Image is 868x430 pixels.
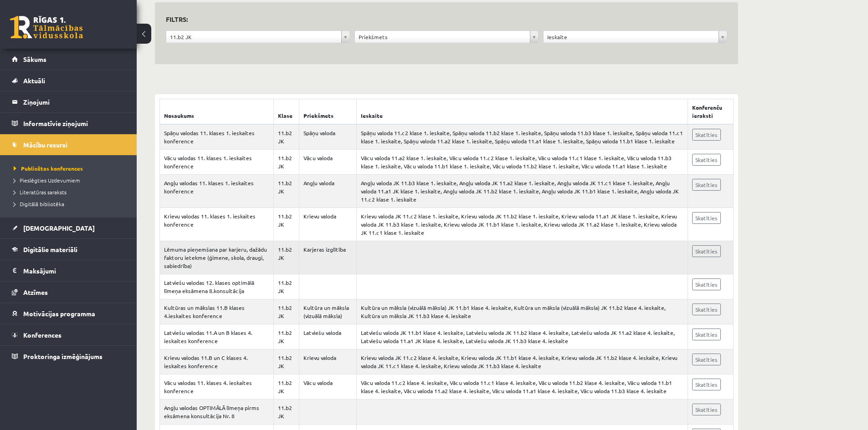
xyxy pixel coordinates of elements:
[274,349,299,374] td: 11.b2 JK
[12,134,125,155] a: Mācību resursi
[274,241,299,274] td: 11.b2 JK
[299,124,356,150] td: Spāņu valoda
[14,176,128,184] a: Pieslēgties Uzdevumiem
[12,70,125,91] a: Aktuāli
[692,304,721,315] a: Skatīties
[160,241,274,274] td: Lēmuma pieņemšana par karjeru, dažādu faktoru ietekme (ģimene, skola, draugi, sabiedrība)
[160,324,274,349] td: Latviešu valodas 11.A un B klases 4. ieskaites konference
[14,177,80,184] span: Pieslēgties Uzdevumiem
[160,349,274,374] td: Krievu valodas 11.B un C klases 4. ieskaites konference
[14,164,128,172] a: Publicētas konferences
[23,245,77,253] span: Digitālie materiāli
[160,208,274,241] td: Krievu valodas 11. klases 1. ieskaites konference
[692,245,721,257] a: Skatīties
[274,175,299,208] td: 11.b2 JK
[274,150,299,175] td: 11.b2 JK
[160,99,274,125] th: Nosaukums
[274,124,299,150] td: 11.b2 JK
[299,241,356,274] td: Karjeras izglītība
[692,278,721,290] a: Skatīties
[692,404,721,415] a: Skatīties
[14,165,83,172] span: Publicētas konferences
[692,329,721,340] a: Skatīties
[23,352,103,360] span: Proktoringa izmēģinājums
[274,274,299,299] td: 11.b2 JK
[359,31,526,43] span: Priekšmets
[357,299,688,324] td: Kultūra un māksla (vizuālā māksla) JK 11.b1 klase 4. ieskaite, Kultūra un māksla (vizuālā māksla)...
[355,31,538,43] a: Priekšmets
[274,324,299,349] td: 11.b2 JK
[14,200,64,207] span: Digitālā bibliotēka
[14,188,128,196] a: Literatūras saraksts
[12,282,125,303] a: Atzīmes
[23,260,125,281] legend: Maksājumi
[166,31,349,43] a: 11.b2 JK
[357,124,688,150] td: Spāņu valoda 11.c2 klase 1. ieskaite, Spāņu valoda 11.b2 klase 1. ieskaite, Spāņu valoda 11.b3 kl...
[299,299,356,324] td: Kultūra un māksla (vizuālā māksla)
[692,129,721,141] a: Skatīties
[299,349,356,374] td: Krievu valoda
[23,141,67,149] span: Mācību resursi
[547,31,715,43] span: Ieskaite
[357,150,688,175] td: Vācu valoda 11.a2 klase 1. ieskaite, Vācu valoda 11.c2 klase 1. ieskaite, Vācu valoda 11.c1 klase...
[357,374,688,400] td: Vācu valoda 11.c2 klase 4. ieskaite, Vācu valoda 11.c1 klase 4. ieskaite, Vācu valoda 11.b2 klase...
[274,374,299,400] td: 11.b2 JK
[170,31,338,43] span: 11.b2 JK
[12,324,125,345] a: Konferences
[23,224,95,232] span: [DEMOGRAPHIC_DATA]
[299,150,356,175] td: Vācu valoda
[12,346,125,367] a: Proktoringa izmēģinājums
[160,374,274,400] td: Vācu valodas 11. klases 4. ieskaites konference
[160,274,274,299] td: Latviešu valodas 12. klases optimālā līmeņa eksāmena 8.konsultācija
[692,154,721,166] a: Skatīties
[23,91,125,112] legend: Ziņojumi
[274,208,299,241] td: 11.b2 JK
[357,99,688,125] th: Ieskaite
[299,374,356,400] td: Vācu valoda
[12,113,125,134] a: Informatīvie ziņojumi
[160,124,274,150] td: Spāņu valodas 11. klases 1. ieskaites konference
[23,288,48,296] span: Atzīmes
[299,208,356,241] td: Krievu valoda
[23,55,46,63] span: Sākums
[23,76,45,85] span: Aktuāli
[12,49,125,70] a: Sākums
[357,324,688,349] td: Latviešu valoda JK 11.b1 klase 4. ieskaite, Latviešu valoda JK 11.b2 klase 4. ieskaite, Latviešu ...
[12,303,125,324] a: Motivācijas programma
[299,175,356,208] td: Angļu valoda
[544,31,727,43] a: Ieskaite
[692,379,721,390] a: Skatīties
[23,331,62,339] span: Konferences
[160,299,274,324] td: Kultūras un mākslas 11.B klases 4.ieskaites konference
[14,188,67,196] span: Literatūras saraksts
[274,299,299,324] td: 11.b2 JK
[160,400,274,425] td: Angļu valodas OPTIMĀLĀ līmeņa pirms eksāmena konsultācija Nr. 8
[357,349,688,374] td: Krievu valoda JK 11.c2 klase 4. ieskaite, Krievu valoda JK 11.b1 klase 4. ieskaite, Krievu valoda...
[357,208,688,241] td: Krievu valoda JK 11.c2 klase 1. ieskaite, Krievu valoda JK 11.b2 klase 1. ieskaite, Krievu valoda...
[299,99,356,125] th: Priekšmets
[12,218,125,238] a: [DEMOGRAPHIC_DATA]
[12,91,125,112] a: Ziņojumi
[10,16,83,39] a: Rīgas 1. Tālmācības vidusskola
[692,212,721,224] a: Skatīties
[160,175,274,208] td: Angļu valodas 11. klases 1. ieskaites konference
[12,239,125,260] a: Digitālie materiāli
[274,99,299,125] th: Klase
[688,99,734,125] th: Konferenču ieraksti
[12,260,125,281] a: Maksājumi
[14,200,128,208] a: Digitālā bibliotēka
[692,354,721,365] a: Skatīties
[23,309,95,318] span: Motivācijas programma
[160,150,274,175] td: Vācu valodas 11. klases 1. ieskaites konference
[274,400,299,425] td: 11.b2 JK
[357,175,688,208] td: Angļu valoda JK 11.b3 klase 1. ieskaite, Angļu valoda JK 11.a2 klase 1. ieskaite, Angļu valoda JK...
[23,113,125,134] legend: Informatīvie ziņojumi
[166,13,716,25] h3: Filtrs:
[299,324,356,349] td: Latviešu valoda
[692,179,721,191] a: Skatīties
